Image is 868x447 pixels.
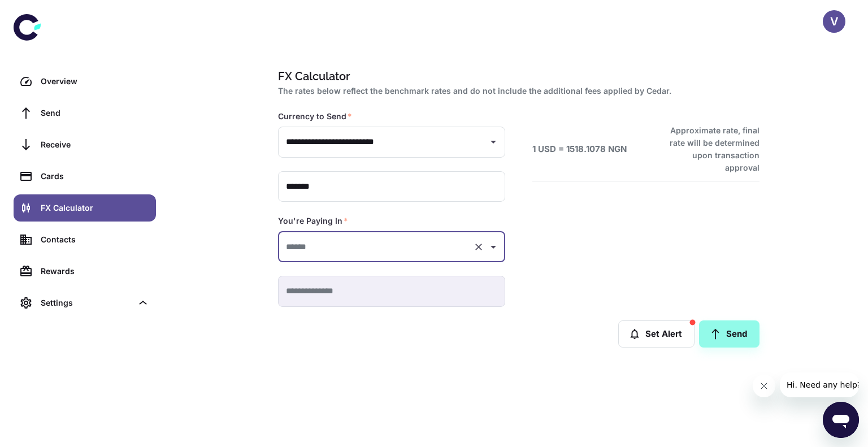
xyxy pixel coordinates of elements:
a: Rewards [14,258,156,285]
div: Settings [41,297,132,309]
button: Clear [471,239,487,255]
a: Cards [14,163,156,190]
button: Open [485,134,501,150]
h6: Approximate rate, final rate will be determined upon transaction approval [657,124,759,174]
button: Open [485,239,501,255]
iframe: Button to launch messaging window [823,402,859,438]
div: Send [41,107,149,119]
h1: FX Calculator [278,68,755,85]
button: Set Alert [618,320,695,348]
div: FX Calculator [41,202,149,214]
div: Rewards [41,265,149,277]
div: Settings [14,289,156,316]
iframe: Message from company [780,372,859,397]
div: Cards [41,170,149,183]
a: FX Calculator [14,194,156,222]
iframe: Close message [753,375,775,397]
div: Contacts [41,233,149,246]
div: Overview [41,75,149,88]
label: You're Paying In [278,215,348,227]
h6: 1 USD = 1518.1078 NGN [532,143,627,156]
a: Receive [14,131,156,158]
a: Contacts [14,226,156,253]
a: Send [14,99,156,127]
a: Send [699,320,759,348]
span: Hi. Need any help? [7,8,81,17]
div: Receive [41,138,149,151]
a: Overview [14,68,156,95]
button: V [823,10,845,33]
label: Currency to Send [278,111,352,122]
